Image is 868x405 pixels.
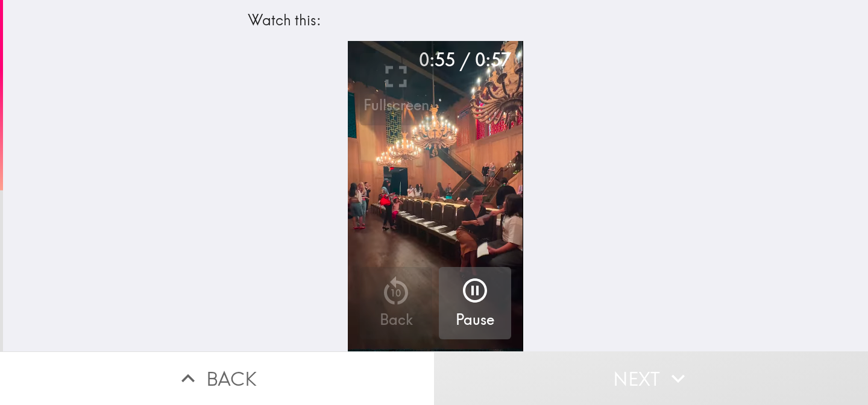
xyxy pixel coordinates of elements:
button: Pause [439,267,511,339]
button: 10Back [360,267,432,339]
h5: Back [380,310,413,330]
button: Next [434,351,868,405]
h5: Fullscreen [363,95,429,116]
h5: Pause [456,310,494,330]
button: Fullscreen [360,53,432,125]
div: Watch this: [248,10,624,31]
div: 0:55 / 0:57 [419,47,511,72]
p: 10 [390,286,401,300]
